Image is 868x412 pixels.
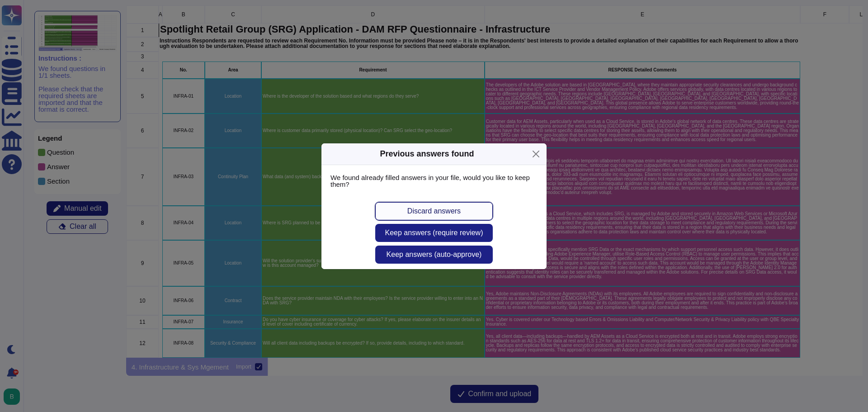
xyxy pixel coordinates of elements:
span: Keep answers (auto-approve) [387,251,482,258]
button: Keep answers (auto-approve) [375,246,493,264]
div: We found already filled answers in your file, would you like to keep them? [321,165,547,197]
span: Keep answers (require review) [385,229,483,237]
div: Previous answers found [380,148,474,160]
button: Close [529,147,543,161]
button: Discard answers [375,202,493,220]
button: Keep answers (require review) [375,224,493,242]
span: Discard answers [407,208,461,215]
